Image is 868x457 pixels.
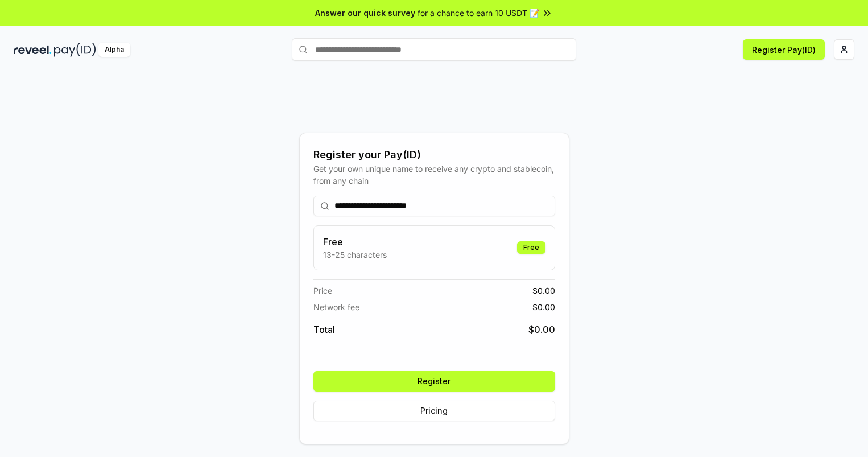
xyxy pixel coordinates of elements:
[313,323,335,336] span: Total
[528,323,555,336] span: $ 0.00
[532,285,555,297] span: $ 0.00
[313,285,332,297] span: Price
[98,43,130,57] div: Alpha
[743,39,825,60] button: Register Pay(ID)
[517,241,545,254] div: Free
[323,249,387,261] p: 13-25 characters
[418,7,539,19] span: for a chance to earn 10 USDT 📝
[313,301,359,313] span: Network fee
[532,301,555,313] span: $ 0.00
[323,235,387,249] h3: Free
[313,163,555,187] div: Get your own unique name to receive any crypto and stablecoin, from any chain
[315,7,415,19] span: Answer our quick survey
[313,371,555,392] button: Register
[54,43,96,57] img: pay_id
[313,401,555,421] button: Pricing
[14,43,52,57] img: reveel_dark
[313,147,555,163] div: Register your Pay(ID)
